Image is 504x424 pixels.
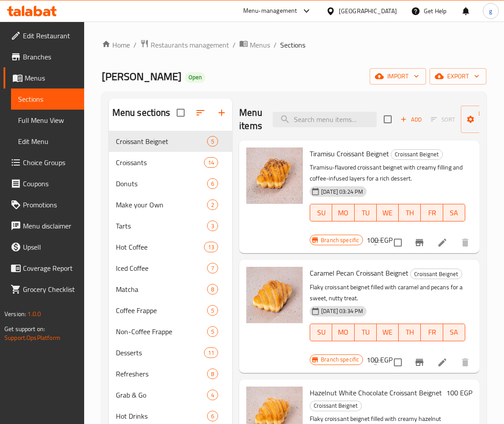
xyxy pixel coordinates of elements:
span: Restaurants management [151,40,229,50]
div: items [207,178,218,189]
span: 5 [208,137,218,146]
span: WE [380,206,395,219]
div: [GEOGRAPHIC_DATA] [339,6,397,16]
span: Version: [4,308,26,320]
span: [DATE] 03:24 PM [318,188,367,196]
span: 13 [204,243,218,251]
a: Branches [4,46,84,67]
a: Edit menu item [437,237,448,248]
div: Tarts3 [109,215,232,236]
span: 4 [208,391,218,399]
button: SU [310,324,332,341]
button: Branch-specific-item [409,232,430,253]
span: Select to update [389,353,407,372]
a: Menus [239,39,270,51]
span: 1.0.0 [27,308,41,320]
span: Add item [397,113,425,126]
a: Upsell [4,236,84,258]
span: Coffee Frappe [116,305,207,316]
button: Add [397,113,425,126]
a: Home [102,40,130,50]
span: Add [399,114,423,125]
span: Menu disclaimer [23,221,77,231]
span: Coupons [23,178,77,189]
div: items [207,221,218,231]
button: FR [421,204,443,221]
div: Croissant Beignet5 [109,131,232,152]
a: Menus [4,67,84,88]
li: / [274,40,277,50]
span: Edit Menu [18,136,77,147]
span: Donuts [116,178,207,189]
span: Hazelnut White Chocolate Croissant Beignet [310,386,442,399]
div: Desserts11 [109,342,232,363]
span: Get support on: [4,323,45,335]
a: Coverage Report [4,258,84,279]
button: TU [355,324,377,341]
span: SA [447,326,462,339]
span: g [489,6,492,16]
span: export [437,71,479,82]
span: Hot Coffee [116,242,204,252]
div: Refreshers8 [109,363,232,384]
div: Desserts [116,347,204,358]
span: Non-Coffee Frappe [116,326,207,337]
p: Tiramisu-flavored croissant beignet with creamy filling and coffee-infused layers for a rich dess... [310,162,465,184]
div: Iced Coffee7 [109,258,232,279]
span: WE [380,326,395,339]
span: 5 [208,328,218,336]
button: TH [399,204,421,221]
span: 5 [208,306,218,315]
span: Select section first [425,113,461,126]
button: FR [421,324,443,341]
div: Matcha8 [109,279,232,300]
button: MO [332,204,354,221]
button: SU [310,204,332,221]
button: WE [377,204,399,221]
a: Coupons [4,173,84,194]
div: items [207,199,218,210]
div: items [207,263,218,273]
a: Edit Menu [11,131,84,152]
span: [PERSON_NAME] [102,66,182,86]
div: items [207,390,218,400]
span: Grocery Checklist [23,284,77,295]
button: import [370,68,426,85]
button: TH [399,324,421,341]
span: Menus [25,73,77,83]
div: Matcha [116,284,207,295]
button: Branch-specific-item [409,352,430,373]
h2: Menu items [239,106,262,133]
span: TU [358,326,373,339]
span: SU [314,326,329,339]
button: SA [443,324,465,341]
span: Hot Drinks [116,411,207,421]
img: Caramel Pecan Croissant Beignet [246,267,303,323]
span: TH [402,206,417,219]
span: MO [336,206,351,219]
span: Branches [23,52,77,62]
span: Tiramisu Croissant Beignet [310,147,389,160]
div: Croissant Beignet [391,149,443,160]
span: 8 [208,285,218,294]
li: / [233,40,236,50]
a: Grocery Checklist [4,279,84,300]
img: Tiramisu Croissant Beignet [246,147,303,204]
div: Open [185,72,205,83]
span: Croissant Beignet [411,269,462,279]
div: items [204,347,218,358]
span: Select section [378,110,397,129]
span: TH [402,326,417,339]
span: Make your Own [116,199,207,210]
span: Branch specific [317,236,363,244]
a: Promotions [4,194,84,215]
div: Refreshers [116,369,207,379]
span: Tarts [116,221,207,231]
span: [DATE] 03:34 PM [318,307,367,315]
a: Edit Restaurant [4,25,84,46]
div: Croissants14 [109,152,232,173]
div: Iced Coffee [116,263,207,273]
